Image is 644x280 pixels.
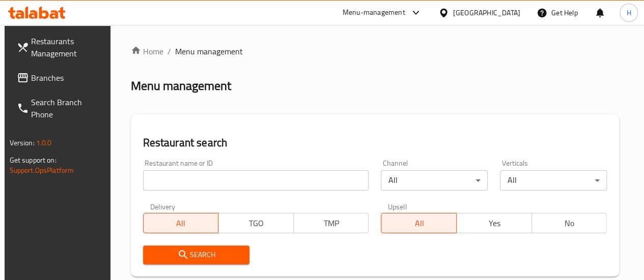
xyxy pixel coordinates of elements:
[381,170,488,191] div: All
[9,29,112,66] a: Restaurants Management
[175,45,243,57] span: Menu management
[131,45,163,57] a: Home
[36,136,52,149] span: 1.0.0
[222,216,290,231] span: TGO
[536,216,603,231] span: No
[167,45,171,57] li: /
[148,216,215,231] span: All
[381,213,457,233] button: All
[10,164,74,177] a: Support.OpsPlatform
[143,213,219,233] button: All
[388,203,407,210] label: Upsell
[218,213,294,233] button: TGO
[9,90,112,127] a: Search Branch Phone
[298,216,365,231] span: TMP
[10,136,35,149] span: Version:
[500,170,607,191] div: All
[131,78,231,94] h2: Menu management
[531,213,607,233] button: No
[150,203,176,210] label: Delivery
[143,170,369,191] input: Search for restaurant name or ID..
[10,153,57,167] span: Get support on:
[131,45,620,57] nav: breadcrumb
[461,216,528,231] span: Yes
[453,7,520,18] div: [GEOGRAPHIC_DATA]
[343,7,405,19] div: Menu-management
[293,213,369,233] button: TMP
[456,213,532,233] button: Yes
[626,7,631,18] span: H
[143,135,607,150] h2: Restaurant search
[143,245,250,264] button: Search
[385,216,453,231] span: All
[31,72,104,84] span: Branches
[31,35,104,59] span: Restaurants Management
[31,96,104,120] span: Search Branch Phone
[9,66,112,90] a: Branches
[151,248,242,261] span: Search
